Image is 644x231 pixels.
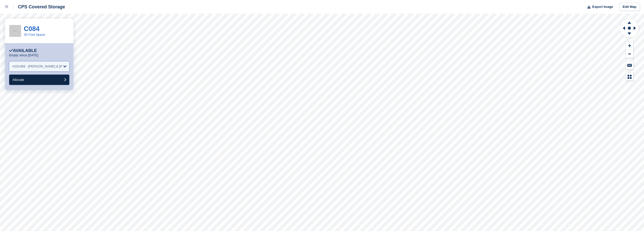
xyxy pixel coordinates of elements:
[12,78,24,82] span: Allocate
[626,61,633,69] button: Keyboard Shortcuts
[24,25,39,32] a: C084
[13,4,65,10] div: CPS Covered Storage
[9,75,69,85] button: Allocate
[9,48,37,53] div: Available
[9,25,21,37] img: 256x256-placeholder-a091544baa16b46aadf0b611073c37e8ed6a367829ab441c3b0103e7cf8a5b1b.png
[592,4,613,9] span: Export Image
[12,64,66,69] div: #101468 - [PERSON_NAME] & [PERSON_NAME]
[619,3,640,11] a: Edit Map
[626,73,633,81] button: Map Legend
[24,33,45,37] a: 35 Foot Space
[9,53,38,57] p: Empty since [DATE]
[626,50,633,58] button: Zoom Out
[584,3,613,11] button: Export Image
[626,42,633,50] button: Zoom In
